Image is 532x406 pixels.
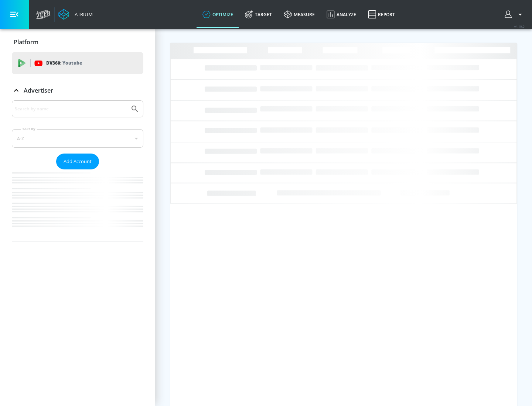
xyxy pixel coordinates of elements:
nav: list of Advertiser [12,169,143,241]
div: A-Z [12,129,143,148]
p: Youtube [62,59,82,67]
p: Platform [14,38,38,46]
div: Atrium [72,11,93,18]
span: Add Account [64,157,92,166]
a: Report [362,1,401,28]
button: Add Account [56,154,99,169]
p: DV360: [46,59,82,67]
a: measure [278,1,321,28]
div: Platform [12,32,143,52]
a: Atrium [58,9,93,20]
div: Advertiser [12,100,143,241]
p: Advertiser [24,86,53,94]
a: Analyze [321,1,362,28]
div: Advertiser [12,80,143,101]
input: Search by name [15,104,127,114]
a: optimize [197,1,239,28]
label: Sort By [21,127,37,131]
span: v 4.19.0 [514,24,525,28]
a: Target [239,1,278,28]
div: DV360: Youtube [12,52,143,74]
